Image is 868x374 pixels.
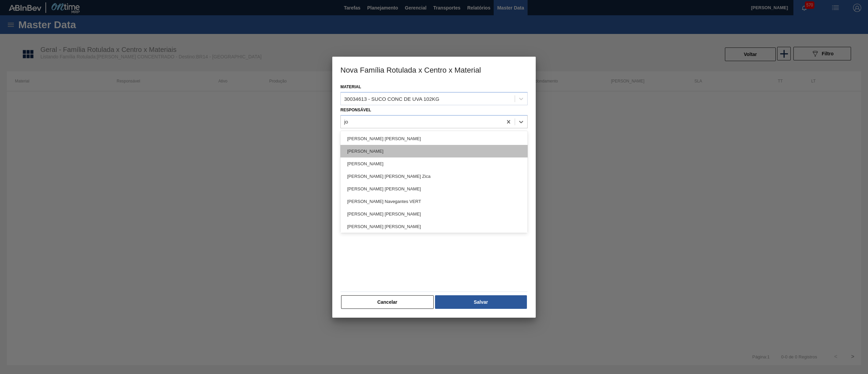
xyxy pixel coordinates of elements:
button: Salvar [435,295,527,309]
div: [PERSON_NAME] [PERSON_NAME] Zica [340,170,528,183]
div: [PERSON_NAME] [PERSON_NAME] [340,183,528,195]
div: [PERSON_NAME] [PERSON_NAME] [340,220,528,233]
div: [PERSON_NAME] [PERSON_NAME] [340,208,528,220]
label: Responsável [340,108,371,112]
div: [PERSON_NAME] [340,145,528,157]
div: [PERSON_NAME] Navegantes VERT [340,195,528,208]
h3: Nova Família Rotulada x Centro x Material [332,57,536,82]
div: [PERSON_NAME] [340,157,528,170]
label: Produção [438,130,461,138]
div: [PERSON_NAME] [PERSON_NAME] [340,132,528,145]
button: Cancelar [341,295,434,309]
label: Ativo [340,130,353,138]
label: Material [340,85,361,89]
div: 30034613 - SUCO CONC DE UVA 102KG [344,96,439,101]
